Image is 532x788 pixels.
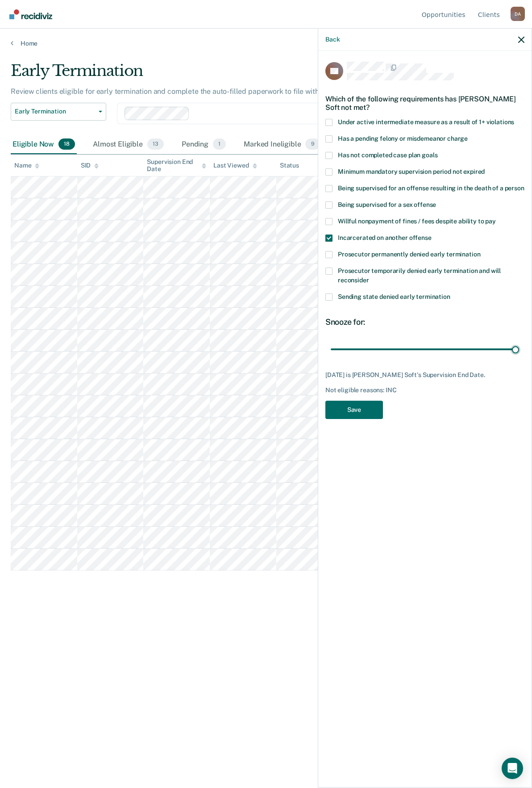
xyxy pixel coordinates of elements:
span: Incarcerated on another offense [338,234,432,241]
div: Early Termination [11,62,490,87]
div: Snooze for: [325,317,524,327]
span: 13 [147,138,164,150]
img: Recidiviz [9,9,52,19]
span: 1 [213,138,226,150]
div: Supervision End Date [147,158,206,173]
div: Not eligible reasons: INC [325,386,524,394]
button: Save [325,401,383,419]
span: Minimum mandatory supervision period not expired [338,168,485,175]
span: Has a pending felony or misdemeanor charge [338,135,468,142]
div: SID [81,162,99,169]
span: Prosecutor permanently denied early termination [338,251,480,258]
div: Eligible Now [11,135,77,155]
span: Has not completed case plan goals [338,151,437,159]
span: Being supervised for an offense resulting in the death of a person [338,184,524,192]
div: Almost Eligible [91,135,166,155]
div: Which of the following requirements has [PERSON_NAME] Soft not met? [325,88,524,119]
span: Sending state denied early termination [338,293,450,300]
div: Name [14,162,39,169]
p: Review clients eligible for early termination and complete the auto-filled paperwork to file with... [11,87,352,96]
span: 9 [305,138,320,150]
span: Being supervised for a sex offense [338,201,436,208]
div: D A [511,7,525,21]
button: Profile dropdown button [511,7,525,21]
span: Prosecutor temporarily denied early termination and will reconsider [338,267,501,284]
span: Willful nonpayment of fines / fees despite ability to pay [338,218,496,225]
div: [DATE] is [PERSON_NAME] Soft's Supervision End Date. [325,371,524,379]
div: Marked Ineligible [242,135,322,155]
span: Under active intermediate measure as a result of 1+ violations [338,118,514,126]
div: Status [280,162,299,169]
div: Last Viewed [213,162,257,169]
button: Back [325,36,340,43]
div: Pending [180,135,228,155]
span: Early Termination [15,108,95,115]
span: 18 [58,138,75,150]
div: Open Intercom Messenger [502,758,523,779]
a: Home [11,39,521,47]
